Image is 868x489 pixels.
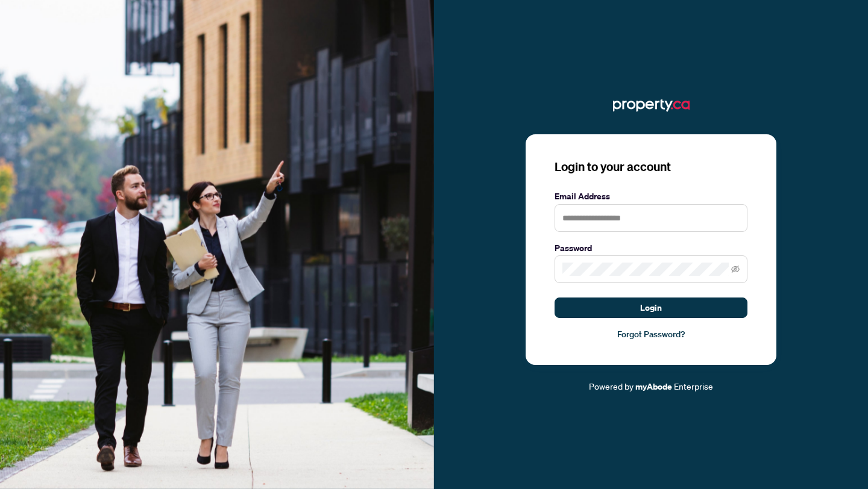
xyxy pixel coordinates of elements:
[555,328,747,341] a: Forgot Password?
[555,241,747,255] label: Password
[555,190,747,203] label: Email Address
[555,158,747,175] h3: Login to your account
[613,96,690,115] img: ma-logo
[731,265,740,273] span: eye-invisible
[555,297,747,318] button: Login
[589,381,634,391] span: Powered by
[674,381,713,391] span: Enterprise
[635,380,672,393] a: myAbode
[640,298,662,317] span: Login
